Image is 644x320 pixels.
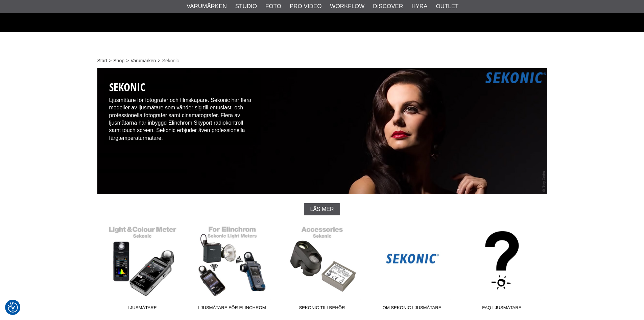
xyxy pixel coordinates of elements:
a: Varumärken [187,2,227,11]
span: Om Sekonic Ljusmätare [367,304,457,314]
span: Ljusmätare för Elinchrom [187,304,277,314]
img: Sekonic Exponeringsmätare [97,68,547,194]
a: Ljusmätare [97,222,187,314]
a: Workflow [330,2,364,11]
span: > [126,57,129,64]
a: Foto [265,2,281,11]
span: Ljusmätare [97,304,187,314]
a: Pro Video [290,2,321,11]
a: Sekonic Tillbehör [277,222,367,314]
span: Sekonic Tillbehör [277,304,367,314]
span: > [158,57,160,64]
a: Varumärken [130,57,156,64]
a: Discover [373,2,403,11]
span: > [109,57,112,64]
a: Studio [235,2,257,11]
div: Ljusmätare för fotografer och filmskapare. Sekonic har flera modeller av ljusmätare som vänder si... [104,74,262,145]
span: Läs mer [310,206,334,212]
a: Outlet [436,2,458,11]
a: FAQ Ljusmätare [457,222,547,314]
a: Hyra [411,2,427,11]
span: Sekonic [162,57,179,64]
a: Start [97,57,108,64]
img: Revisit consent button [8,302,18,313]
a: Shop [113,57,124,64]
a: Om Sekonic Ljusmätare [367,222,457,314]
a: Ljusmätare för Elinchrom [187,222,277,314]
button: Samtyckesinställningar [8,301,18,314]
h1: Sekonic [109,80,257,95]
span: FAQ Ljusmätare [457,304,547,314]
